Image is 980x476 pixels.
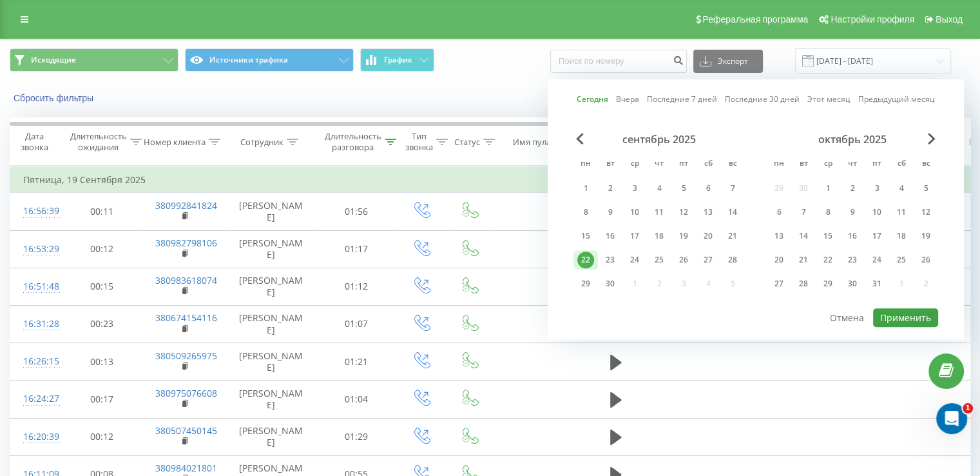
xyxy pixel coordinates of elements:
[155,312,217,324] a: 380674154116
[823,308,871,327] button: Отмена
[602,252,619,268] div: 23
[769,155,789,174] abbr: понедельник
[831,14,914,25] span: Настройки профиля
[918,252,934,268] div: 26
[598,179,622,198] div: вт 2 сент. 2025 г.
[23,424,49,450] div: 16:20:39
[869,180,885,197] div: 3
[840,274,865,293] div: чт 30 окт. 2025 г.
[865,203,889,222] div: пт 10 окт. 2025 г.
[693,50,763,73] button: Экспорт
[918,204,934,221] div: 12
[62,268,142,305] td: 00:15
[795,252,812,268] div: 21
[622,179,647,198] div: ср 3 сент. 2025 г.
[700,228,716,244] div: 20
[869,252,885,268] div: 24
[696,179,720,198] div: сб 6 сент. 2025 г.
[598,250,622,270] div: вт 23 сент. 2025 г.
[155,350,217,362] a: 380509265975
[889,203,914,222] div: сб 11 окт. 2025 г.
[226,268,316,305] td: [PERSON_NAME]
[865,274,889,293] div: пт 31 окт. 2025 г.
[226,305,316,342] td: [PERSON_NAME]
[724,228,741,244] div: 21
[10,131,58,153] div: Дата звонка
[869,204,885,221] div: 10
[577,252,594,268] div: 22
[892,155,911,174] abbr: суббота
[820,204,836,221] div: 8
[720,179,745,198] div: вс 7 сент. 2025 г.
[647,179,671,198] div: чт 4 сент. 2025 г.
[914,179,938,198] div: вс 5 окт. 2025 г.
[577,204,594,221] div: 8
[795,275,812,292] div: 28
[893,228,910,244] div: 18
[844,252,861,268] div: 23
[869,275,885,292] div: 31
[10,92,100,104] button: Сбросить фильтры
[698,155,718,174] abbr: суббота
[23,312,49,337] div: 16:31:28
[155,387,217,399] a: 380975076608
[598,203,622,222] div: вт 9 сент. 2025 г.
[873,308,938,327] button: Применить
[155,462,217,474] a: 380984021801
[626,252,643,268] div: 24
[700,252,716,268] div: 27
[226,381,316,418] td: [PERSON_NAME]
[840,250,865,270] div: чт 23 окт. 2025 г.
[865,179,889,198] div: пт 3 окт. 2025 г.
[602,204,619,221] div: 9
[675,204,692,221] div: 12
[893,252,910,268] div: 25
[62,418,142,455] td: 00:12
[647,250,671,270] div: чт 25 сент. 2025 г.
[700,204,716,221] div: 13
[675,252,692,268] div: 26
[914,203,938,222] div: вс 12 окт. 2025 г.
[771,204,787,221] div: 6
[573,250,598,270] div: пн 22 сент. 2025 г.
[820,275,836,292] div: 29
[155,237,217,249] a: 380982798106
[62,230,142,268] td: 00:12
[936,14,963,25] span: Выход
[651,180,668,197] div: 4
[602,228,619,244] div: 16
[616,94,639,106] a: Вчера
[576,133,584,144] span: Previous Month
[889,226,914,246] div: сб 18 окт. 2025 г.
[840,179,865,198] div: чт 2 окт. 2025 г.
[602,180,619,197] div: 2
[577,275,594,292] div: 29
[724,252,741,268] div: 28
[70,131,127,153] div: Длительность ожидания
[144,137,206,148] div: Номер клиента
[869,228,885,244] div: 17
[914,250,938,270] div: вс 26 окт. 2025 г.
[651,204,668,221] div: 11
[724,204,741,221] div: 14
[936,403,967,434] iframe: Intercom live chat
[185,48,354,72] button: Источники трафика
[844,204,861,221] div: 9
[316,418,397,455] td: 01:29
[889,179,914,198] div: сб 4 окт. 2025 г.
[647,226,671,246] div: чт 18 сент. 2025 г.
[918,180,934,197] div: 5
[893,180,910,197] div: 4
[62,305,142,342] td: 00:23
[622,203,647,222] div: ср 10 сент. 2025 г.
[696,203,720,222] div: сб 13 сент. 2025 г.
[316,305,397,342] td: 01:07
[31,55,76,65] span: Исходящие
[226,230,316,268] td: [PERSON_NAME]
[602,275,619,292] div: 30
[62,193,142,230] td: 00:11
[858,94,935,106] a: Предыдущий месяц
[10,48,178,72] button: Исходящие
[671,179,696,198] div: пт 5 сент. 2025 г.
[767,203,791,222] div: пн 6 окт. 2025 г.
